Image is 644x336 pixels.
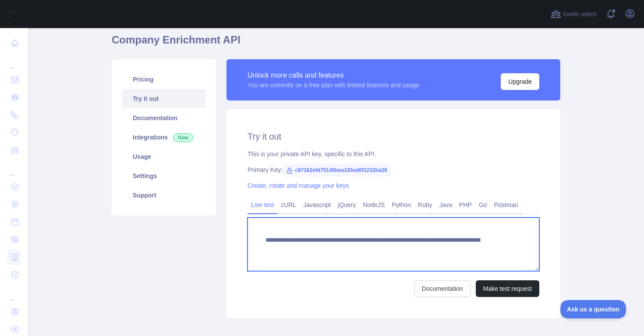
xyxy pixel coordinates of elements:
a: Java [436,198,456,212]
div: Unlock more calls and features [248,70,419,81]
a: Try it out [122,89,205,108]
a: PHP [456,198,475,212]
a: Ruby [414,198,436,212]
a: Settings [122,166,205,186]
a: jQuery [334,198,359,212]
a: Create, rotate and manage your keys [248,182,349,189]
a: cURL [277,198,300,212]
button: Invite users [549,7,598,21]
div: ... [7,53,21,70]
a: NodeJS [359,198,388,212]
h1: Company Enrichment API [112,33,560,54]
a: Python [388,198,414,212]
a: Go [475,198,491,212]
a: Usage [122,147,205,166]
button: Make test request [476,280,539,297]
button: Upgrade [501,73,539,90]
a: Live test [248,198,277,212]
span: Invite users [563,9,597,19]
a: Documentation [122,108,205,128]
div: This is your private API key, specific to this API. [248,150,539,158]
a: Postman [491,198,522,212]
span: New [173,133,193,142]
span: c97162efd75145bea183ed0f1232ba26 [283,164,391,177]
a: Integrations New [122,128,205,147]
a: Documentation [414,280,471,297]
div: ... [7,160,21,177]
h2: Try it out [248,130,539,143]
a: Support [122,186,205,205]
iframe: Toggle Customer Support [560,300,626,318]
div: Primary Key: [248,165,539,174]
div: You are currently on a free plan with limited features and usage [248,81,419,89]
a: Pricing [122,70,205,89]
a: Javascript [300,198,334,212]
div: ... [7,284,21,302]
